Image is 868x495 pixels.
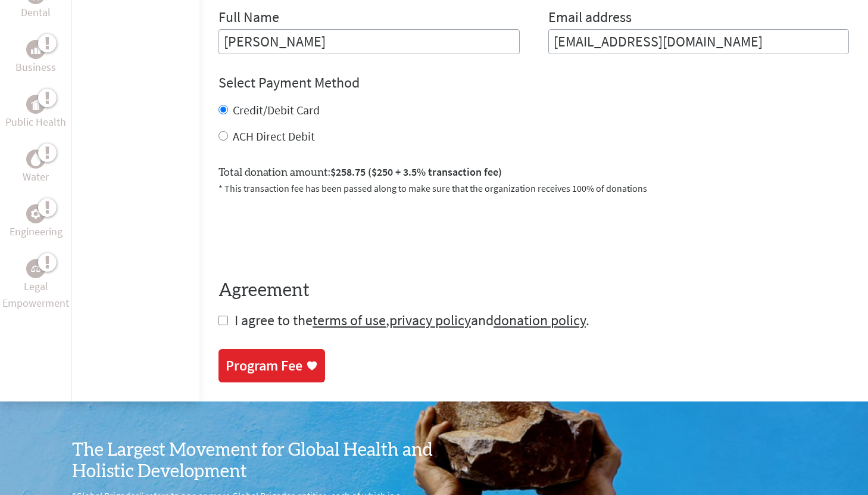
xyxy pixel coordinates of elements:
a: EngineeringEngineering [10,204,63,240]
h4: Select Payment Method [218,73,849,92]
p: Dental [21,4,51,21]
input: Enter Full Name [218,29,520,54]
a: privacy policy [389,311,471,329]
div: Business [26,40,45,59]
h3: The Largest Movement for Global Health and Holistic Development [72,440,434,482]
a: terms of use [313,311,386,329]
a: donation policy [494,311,586,329]
div: Program Fee [226,356,302,375]
div: Engineering [26,204,45,223]
img: Public Health [31,98,40,110]
a: WaterWater [23,150,49,185]
label: Email address [548,8,632,29]
img: Water [31,152,40,166]
img: Legal Empowerment [31,265,40,272]
a: Program Fee [218,349,325,382]
div: Legal Empowerment [26,259,45,278]
p: Engineering [10,223,63,240]
div: Public Health [26,95,45,114]
label: Total donation amount: [218,164,502,181]
div: Water [26,150,45,169]
img: Engineering [31,209,40,219]
p: Business [15,59,56,76]
a: Public HealthPublic Health [5,95,66,130]
label: Credit/Debit Card [233,102,320,117]
p: Legal Empowerment [2,278,69,312]
a: BusinessBusiness [15,40,56,76]
p: * This transaction fee has been passed along to make sure that the organization receives 100% of ... [218,181,849,195]
label: Full Name [218,8,279,29]
input: Your Email [548,29,850,54]
span: $258.75 ($250 + 3.5% transaction fee) [330,165,502,179]
img: Business [31,45,40,54]
p: Water [23,169,49,185]
a: Legal EmpowermentLegal Empowerment [2,259,69,312]
h4: Agreement [218,280,849,301]
span: I agree to the , and . [235,311,589,329]
p: Public Health [5,114,66,130]
iframe: To enrich screen reader interactions, please activate Accessibility in Grammarly extension settings [218,210,399,256]
label: ACH Direct Debit [233,129,315,144]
